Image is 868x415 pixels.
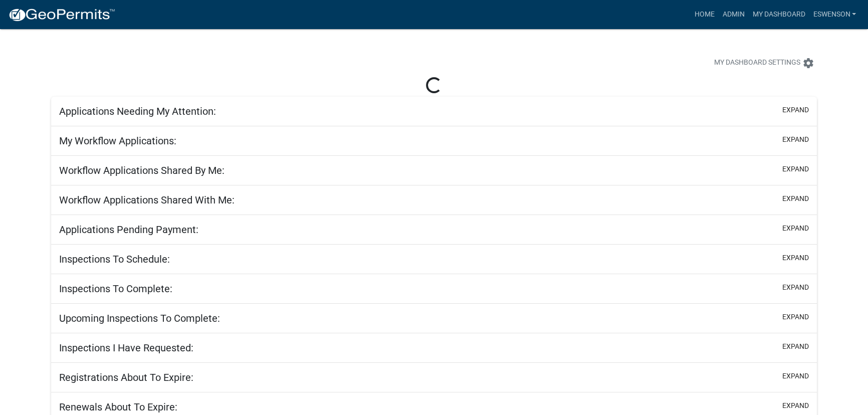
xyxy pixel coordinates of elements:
button: expand [782,164,809,174]
i: settings [802,57,814,69]
button: expand [782,105,809,115]
button: expand [782,400,809,411]
button: expand [782,253,809,263]
h5: Upcoming Inspections To Complete: [59,312,220,324]
a: Admin [718,5,748,24]
h5: Inspections To Schedule: [59,253,170,265]
a: My Dashboard [748,5,809,24]
h5: Applications Needing My Attention: [59,105,216,117]
a: Home [690,5,718,24]
button: expand [782,223,809,234]
button: expand [782,341,809,352]
span: My Dashboard Settings [714,57,800,69]
button: expand [782,193,809,204]
button: expand [782,312,809,322]
h5: Registrations About To Expire: [59,371,193,383]
h5: My Workflow Applications: [59,135,176,147]
button: expand [782,134,809,145]
h5: Renewals About To Expire: [59,401,177,413]
h5: Inspections To Complete: [59,283,172,295]
button: My Dashboard Settingssettings [706,53,822,73]
h5: Inspections I Have Requested: [59,342,193,354]
a: eswenson [809,5,860,24]
button: expand [782,371,809,381]
h5: Applications Pending Payment: [59,224,198,236]
button: expand [782,282,809,293]
h5: Workflow Applications Shared With Me: [59,194,235,206]
h5: Workflow Applications Shared By Me: [59,164,225,176]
